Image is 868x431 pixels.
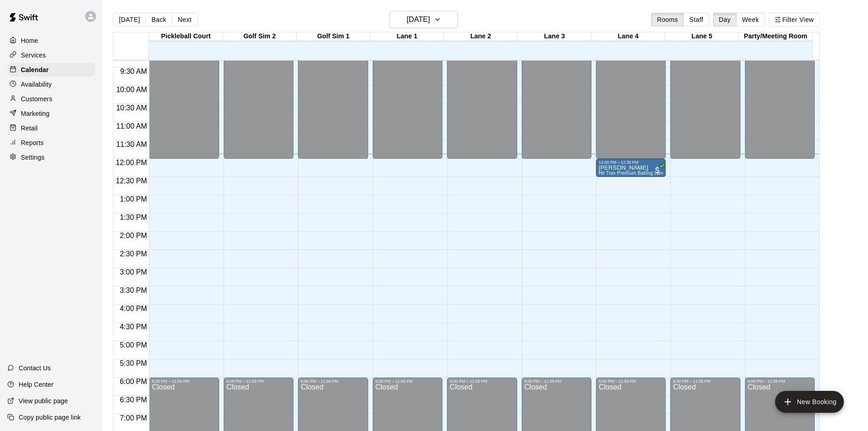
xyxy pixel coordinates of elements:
[118,68,149,75] span: 9:30 AM
[19,396,68,405] p: View public page
[7,107,95,120] a: Marketing
[145,13,172,26] button: Back
[301,379,365,384] div: 6:00 PM – 11:59 PM
[407,13,430,26] h6: [DATE]
[450,379,514,384] div: 6:00 PM – 11:59 PM
[118,195,149,203] span: 1:00 PM
[118,378,149,385] span: 6:00 PM
[118,250,149,258] span: 2:30 PM
[7,34,95,47] a: Home
[599,171,776,176] span: Hit Trax Premium Batting Lane (Baseball) (Sports Attack I-Hack Pitching Machine)
[118,323,149,331] span: 4:30 PM
[390,11,458,28] button: [DATE]
[599,379,663,384] div: 6:00 PM – 11:59 PM
[172,13,197,26] button: Next
[370,32,444,41] div: Lane 1
[19,363,51,373] p: Contact Us
[375,379,440,384] div: 6:00 PM – 11:59 PM
[7,151,95,164] a: Settings
[683,13,709,26] button: Staff
[591,32,665,41] div: Lane 4
[7,48,95,62] a: Services
[297,32,370,41] div: Golf Sim 1
[599,160,663,165] div: 12:00 PM – 12:30 PM
[118,396,149,404] span: 6:30 PM
[596,159,666,177] div: 12:00 PM – 12:30 PM: Cullen Epperson
[19,413,81,422] p: Copy public page link
[114,140,149,148] span: 11:30 AM
[21,124,38,133] p: Retail
[769,13,820,26] button: Filter View
[21,80,52,89] p: Availability
[21,109,50,118] p: Marketing
[118,286,149,294] span: 3:30 PM
[21,36,38,45] p: Home
[118,359,149,367] span: 5:30 PM
[739,32,812,41] div: Party/Meeting Room
[118,305,149,312] span: 4:00 PM
[518,32,591,41] div: Lane 3
[748,379,812,384] div: 6:00 PM – 11:59 PM
[21,153,45,162] p: Settings
[114,122,149,130] span: 11:00 AM
[19,380,53,389] p: Help Center
[524,379,589,384] div: 6:00 PM – 11:59 PM
[113,177,149,185] span: 12:30 PM
[673,379,737,384] div: 6:00 PM – 11:59 PM
[444,32,518,41] div: Lane 2
[152,379,216,384] div: 6:00 PM – 11:59 PM
[118,213,149,221] span: 1:30 PM
[7,136,95,150] a: Reports
[653,166,662,175] span: All customers have paid
[21,94,52,104] p: Customers
[113,159,149,166] span: 12:00 PM
[118,268,149,276] span: 3:00 PM
[651,13,684,26] button: Rooms
[118,341,149,349] span: 5:00 PM
[736,13,765,26] button: Week
[223,32,297,41] div: Golf Sim 2
[775,391,844,413] button: add
[7,92,95,106] a: Customers
[21,138,44,147] p: Reports
[118,414,149,422] span: 7:00 PM
[713,13,737,26] button: Day
[21,65,49,74] p: Calendar
[113,13,146,26] button: [DATE]
[114,104,149,112] span: 10:30 AM
[7,121,95,135] a: Retail
[114,86,149,93] span: 10:00 AM
[21,51,46,60] p: Services
[665,32,739,41] div: Lane 5
[7,78,95,91] a: Availability
[7,63,95,77] a: Calendar
[118,232,149,239] span: 2:00 PM
[226,379,291,384] div: 6:00 PM – 11:59 PM
[149,32,223,41] div: Pickleball Court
